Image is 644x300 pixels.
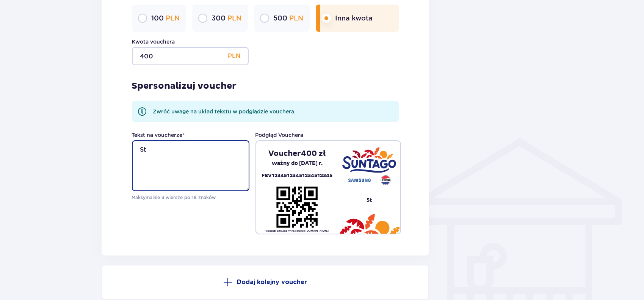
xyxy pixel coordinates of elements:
[153,108,296,115] p: Zwróć uwagę na układ tekstu w podglądzie vouchera.
[335,14,373,23] p: Inna kwota
[212,14,242,23] p: 300
[166,14,180,22] span: PLN
[237,278,307,286] p: Dodaj kolejny voucher
[269,149,326,159] p: Voucher 400 zł
[132,140,249,191] textarea: St
[132,38,175,46] label: Kwota vouchera
[102,265,429,300] button: Dodaj kolejny voucher
[338,196,400,204] pre: St
[262,171,333,180] p: FBV12345123451234512345
[265,229,329,233] p: Voucher zakupiony na stronie [DOMAIN_NAME]
[152,14,180,23] p: 100
[274,14,304,23] p: 500
[342,147,396,185] img: Suntago - Samsung - Pepsi
[132,131,185,139] label: Tekst na voucherze *
[228,47,241,65] p: PLN
[272,159,323,168] p: ważny do [DATE] r.
[132,194,249,201] p: Maksymalnie 3 wiersze po 18 znaków
[255,131,304,139] p: Podgląd Vouchera
[290,14,304,22] span: PLN
[228,14,242,22] span: PLN
[132,80,237,92] p: Spersonalizuj voucher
